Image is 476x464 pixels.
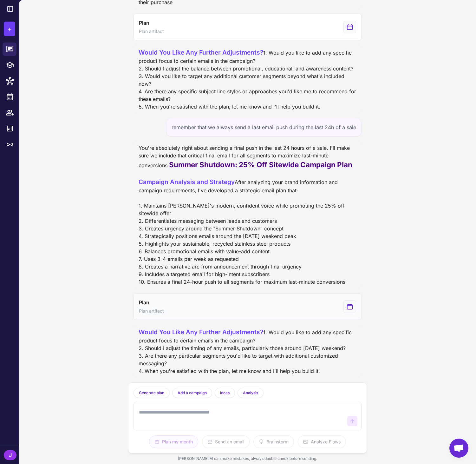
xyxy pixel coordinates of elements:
[220,390,230,396] span: Ideas
[202,435,250,448] button: Send an email
[134,293,362,320] button: View generated Plan
[139,390,164,396] span: Generate plan
[139,48,356,110] div: 1. Would you like to add any specific product focus to certain emails in the campaign? 2. Should ...
[149,435,198,448] button: Plan my month
[238,388,264,398] button: Analysis
[253,435,294,448] button: Brainstorm
[215,388,235,398] button: Ideas
[139,328,263,336] span: Would You Like Any Further Adjustments?
[139,299,149,306] span: Plan
[4,22,15,36] button: +
[169,160,352,169] span: Summer Shutdown: 25% Off Sitewide Campaign Plan
[134,14,362,40] button: View generated Plan
[139,28,164,35] span: Plan artifact
[166,118,362,136] div: remember that we always send a last email push during the last 24h of a sale
[4,450,16,460] div: J
[298,435,346,448] button: Analyze Flows
[128,453,367,464] div: [PERSON_NAME] AI can make mistakes, always double check before sending.
[139,328,356,375] div: 1. Would you like to add any specific product focus to certain emails in the campaign? 2. Should ...
[8,24,12,34] span: +
[139,49,263,56] span: Would You Like Any Further Adjustments?
[134,388,170,398] button: Generate plan
[139,19,149,27] span: Plan
[139,308,164,315] span: Plan artifact
[178,390,207,396] span: Add a campaign
[139,144,356,286] div: You're absolutely right about sending a final push in the last 24 hours of a sale. I'll make sure...
[139,178,235,186] span: Campaign Analysis and Strategy
[172,388,212,398] button: Add a campaign
[449,439,468,458] a: Open chat
[243,390,258,396] span: Analysis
